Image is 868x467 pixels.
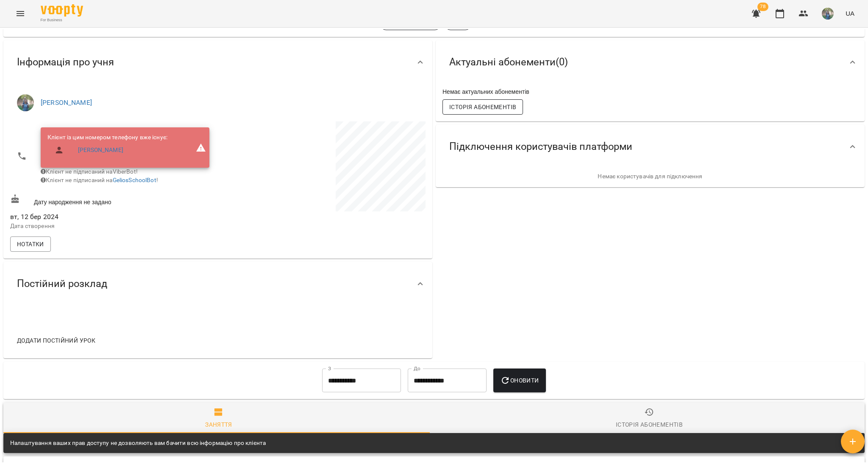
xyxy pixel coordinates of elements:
[441,86,860,98] div: Немає актуальних абонементів
[10,212,216,222] span: вт, 12 бер 2024
[3,262,432,306] div: Постійний розклад
[17,239,44,249] span: Нотатки
[449,102,516,112] span: Історія абонементів
[41,98,92,107] a: [PERSON_NAME]
[616,419,683,430] div: Історія абонементів
[449,140,632,153] span: Підключення користувачів платформи
[10,222,216,231] p: Дата створення
[47,133,167,162] ul: Клієнт із цим номером телефону вже існує:
[17,94,34,111] img: Оладько Марія
[8,192,218,208] div: Дату народження не задано
[17,56,114,69] span: Інформація про учня
[78,146,123,155] a: [PERSON_NAME]
[846,9,854,18] span: UA
[17,277,107,290] span: Постійний розклад
[3,40,432,84] div: Інформація про учня
[41,168,138,175] span: Клієнт не підписаний на ViberBot!
[14,333,99,348] button: Додати постійний урок
[500,375,539,385] span: Оновити
[41,4,83,17] img: Voopty Logo
[10,3,31,24] button: Menu
[41,177,158,183] span: Клієнт не підписаний на !
[436,40,865,84] div: Актуальні абонементи(0)
[10,236,51,252] button: Нотатки
[41,17,83,23] span: For Business
[113,177,156,183] a: GeliosSchoolBot
[493,369,545,392] button: Оновити
[436,125,865,169] div: Підключення користувачів платформи
[442,172,858,181] p: Немає користувачів для підключення
[842,6,858,21] button: UA
[17,335,95,346] span: Додати постійний урок
[757,3,768,11] span: 78
[442,99,523,115] button: Історія абонементів
[205,419,232,430] div: Заняття
[10,436,266,451] div: Налаштування ваших прав доступу не дозволяють вам бачити всю інформацію про клієнта
[449,56,568,69] span: Актуальні абонементи ( 0 )
[822,8,834,20] img: de1e453bb906a7b44fa35c1e57b3518e.jpg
